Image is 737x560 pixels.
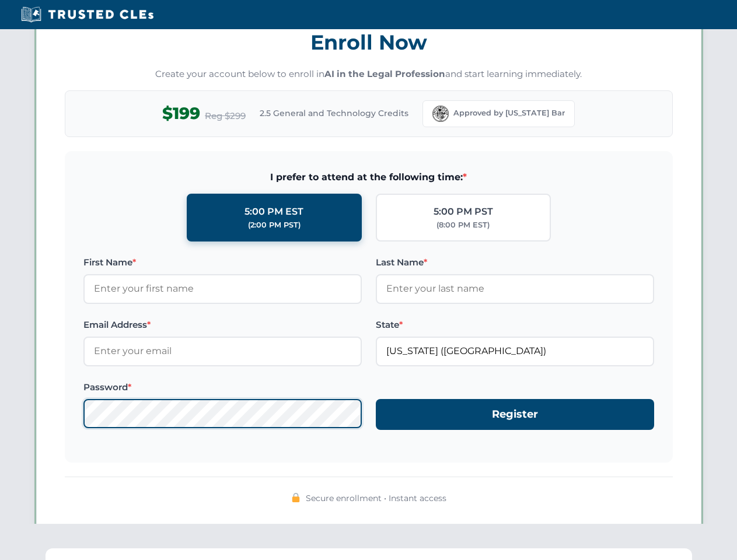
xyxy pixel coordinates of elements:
[376,318,654,332] label: State
[83,337,362,366] input: Enter your email
[306,492,446,505] span: Secure enrollment • Instant access
[83,274,362,303] input: Enter your first name
[83,318,362,332] label: Email Address
[376,399,654,430] button: Register
[162,100,200,127] span: $199
[453,107,565,119] span: Approved by [US_STATE] Bar
[291,493,301,502] img: 🔒
[376,256,654,269] label: Last Name
[83,380,362,394] label: Password
[205,109,246,123] span: Reg $299
[244,204,303,219] div: 5:00 PM EST
[432,106,449,122] img: Florida Bar
[436,219,490,231] div: (8:00 PM EST)
[324,68,445,79] strong: AI in the Legal Profession
[376,274,654,303] input: Enter your last name
[65,68,673,81] p: Create your account below to enroll in and start learning immediately.
[83,256,362,269] label: First Name
[434,204,493,219] div: 5:00 PM PST
[83,170,654,185] span: I prefer to attend at the following time:
[248,219,301,231] div: (2:00 PM PST)
[376,337,654,366] input: Florida (FL)
[65,24,673,61] h3: Enroll Now
[260,107,408,120] span: 2.5 General and Technology Credits
[18,6,157,23] img: Trusted CLEs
